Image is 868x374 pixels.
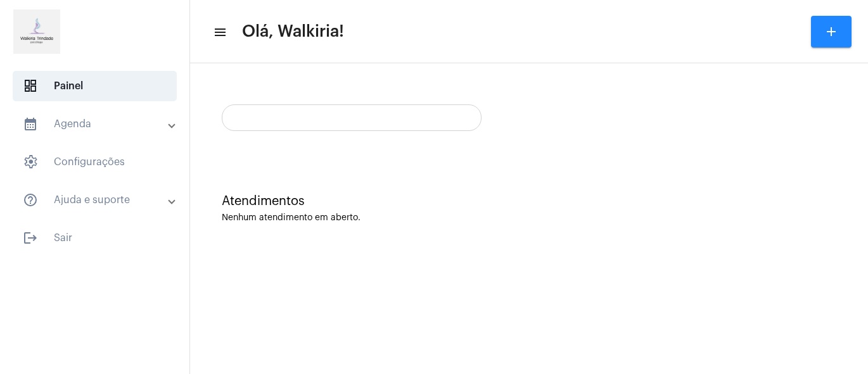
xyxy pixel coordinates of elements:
[213,25,226,40] mat-icon: sidenav icon
[23,116,169,132] mat-panel-title: Agenda
[242,22,344,42] span: Olá, Walkiria!
[13,147,177,177] span: Configurações
[23,154,38,170] span: sidenav icon
[23,116,38,132] mat-icon: sidenav icon
[824,24,839,39] mat-icon: add
[8,109,189,139] mat-expansion-panel-header: sidenav iconAgenda
[13,71,177,101] span: Painel
[23,192,38,208] mat-icon: sidenav icon
[23,230,38,246] mat-icon: sidenav icon
[222,194,836,208] div: Atendimentos
[8,185,189,215] mat-expansion-panel-header: sidenav iconAjuda e suporte
[23,192,169,208] mat-panel-title: Ajuda e suporte
[13,223,177,253] span: Sair
[23,78,38,94] span: sidenav icon
[10,6,63,57] img: 0b0af4a0-1f9b-8860-ba6b-cca17bc6208a.jpg
[222,213,836,223] div: Nenhum atendimento em aberto.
